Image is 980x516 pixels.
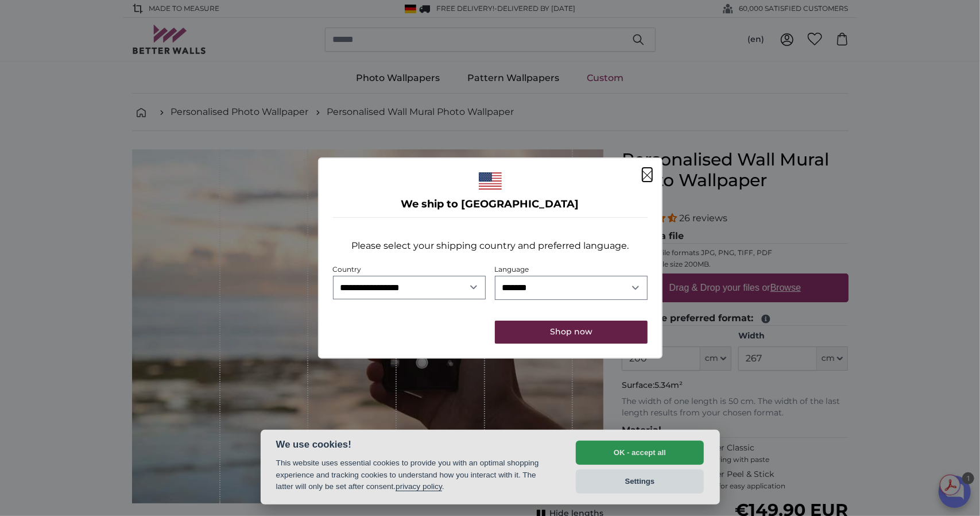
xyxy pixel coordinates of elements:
[495,265,529,274] label: Language
[642,168,652,182] button: Close
[351,239,629,253] p: Please select your shipping country and preferred language.
[333,265,362,274] label: Country
[333,197,648,213] h4: We ship to [GEOGRAPHIC_DATA]
[479,172,502,190] img: United States
[495,321,647,344] button: Shop now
